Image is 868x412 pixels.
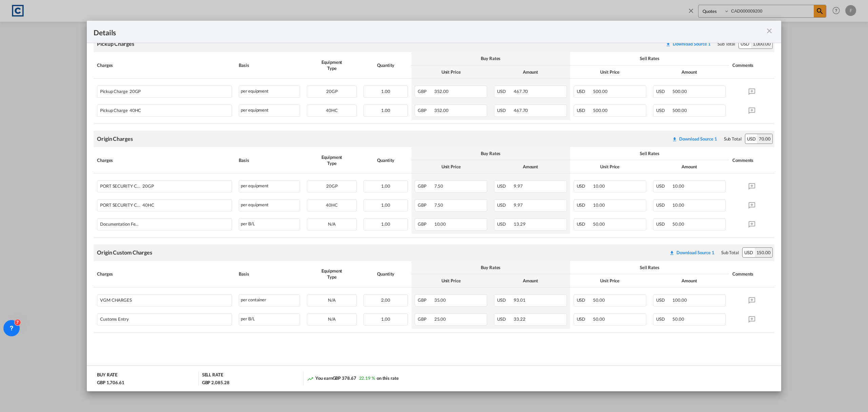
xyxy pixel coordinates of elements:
th: Comments [729,261,774,287]
div: Download original source rate sheet [672,136,717,142]
span: 7.50 [434,183,443,189]
span: 10.00 [593,202,605,208]
div: Download Source 1 [679,136,717,142]
span: USD [577,202,592,208]
div: Equipment Type [307,59,357,71]
span: 100.00 [672,297,687,303]
span: 1.00 [381,108,390,113]
span: USD [497,89,513,94]
span: USD [656,221,672,227]
span: 500.00 [593,89,607,94]
span: 10.00 [593,183,605,189]
span: 1.00 [381,316,390,322]
span: USD [577,183,592,189]
button: Download original source rate sheet [666,246,718,259]
th: Amount [491,274,570,287]
th: Comments [729,147,774,173]
div: Origin Charges [97,135,133,143]
span: 1.00 [381,183,390,189]
th: Comments [729,52,774,78]
div: Sell Rates [574,55,726,61]
div: Pickup Charges [97,40,134,48]
th: Unit Price [570,274,650,287]
span: GBP [418,108,433,113]
div: per equipment [239,86,300,98]
div: Download original source rate sheet [669,136,721,142]
div: per equipment [239,180,300,192]
div: Pickup Charge [100,105,197,113]
div: Equipment Type [307,268,357,280]
span: GBP [418,297,433,303]
div: Documentation Fee Origin [100,219,197,227]
div: Sub Total [717,41,735,47]
th: Amount [650,160,729,173]
div: SELL RATE [202,372,223,379]
th: Amount [491,160,570,173]
div: Equipment Type [307,154,357,166]
span: 40HC [141,203,154,208]
span: GBP [418,221,433,227]
span: USD [656,202,672,208]
span: N/A [328,316,336,322]
span: 10.00 [672,202,684,208]
div: Details [94,27,706,36]
span: 40HC [326,202,338,208]
span: USD [656,183,672,189]
div: Buy Rates [415,264,567,270]
span: GBP [418,183,433,189]
div: Download original source rate sheet [669,250,714,255]
span: 10.00 [434,221,446,227]
span: USD [497,202,513,208]
div: USD [739,39,751,49]
div: Pickup Charge [100,86,197,94]
div: Sell Rates [574,264,726,270]
span: 352.00 [434,89,449,94]
span: 2.00 [381,297,390,303]
span: 13.29 [514,221,526,227]
span: USD [656,297,672,303]
span: 50.00 [593,316,605,322]
button: Download original source rate sheet [662,38,714,50]
span: USD [577,108,592,113]
span: GBP [418,89,433,94]
span: USD [497,221,513,227]
md-icon: icon-download [672,136,677,142]
div: 150.00 [755,248,772,257]
th: Unit Price [570,160,650,173]
span: 40HC [326,108,338,113]
div: Charges [97,62,232,68]
span: USD [497,297,513,303]
span: 20GP [128,89,141,94]
span: 50.00 [672,221,684,227]
div: per equipment [239,199,300,211]
div: Download Source 1 [676,250,714,255]
span: N/A [328,297,336,303]
span: USD [577,297,592,303]
span: 9.97 [514,183,523,189]
th: Amount [650,65,729,79]
div: Basis [239,271,300,277]
div: GBP 2,085.28 [202,379,230,386]
span: GBP [418,316,433,322]
span: USD [656,108,672,113]
span: USD [577,316,592,322]
div: Charges [97,271,232,277]
span: 9.97 [514,202,523,208]
span: 467.70 [514,89,528,94]
th: Unit Price [411,274,491,287]
span: 1.00 [381,221,390,227]
div: Charges [97,157,232,163]
span: 467.70 [514,108,528,113]
div: BUY RATE [97,372,117,379]
div: Download original source rate sheet [666,250,718,255]
th: Amount [491,65,570,79]
md-dialog: Pickup Door ... [87,21,781,392]
button: Download original source rate sheet [669,133,721,145]
span: 33.22 [514,316,526,322]
div: Quantity [363,62,408,68]
span: 50.00 [593,297,605,303]
div: Basis [239,157,300,163]
div: Download Source 1 [673,41,711,46]
div: Quantity [363,157,408,163]
div: Download original source rate sheet [666,41,711,46]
